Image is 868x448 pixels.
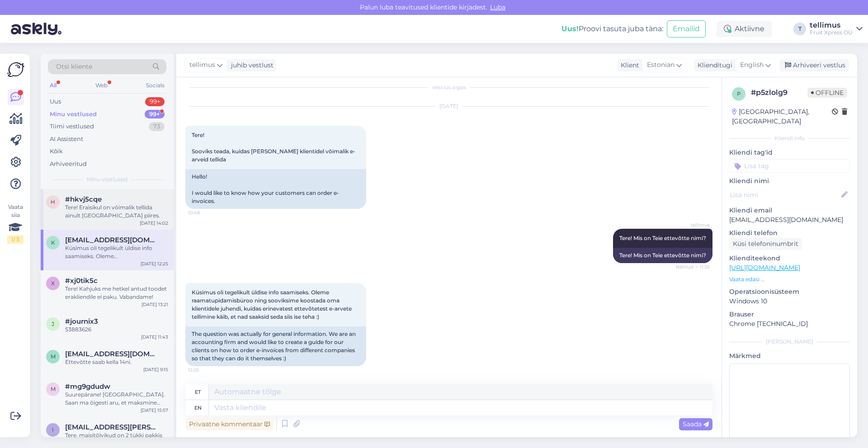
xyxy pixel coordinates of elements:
[65,423,159,431] span: inna.teider@gmail.com
[617,61,639,70] div: Klient
[140,220,168,226] div: [DATE] 14:02
[730,190,840,200] input: Lisa nimi
[185,83,712,91] div: Vestlus algas
[50,147,63,156] div: Kõik
[65,195,102,203] span: #hkvj5cqe
[51,280,55,287] span: x
[729,297,850,306] p: Windows 10
[729,254,850,263] p: Klienditeekond
[65,277,98,285] span: #xj0tik5c
[7,236,24,244] div: 1 / 3
[94,80,109,91] div: Web
[50,97,61,106] div: Uus
[561,24,579,33] b: Uus!
[729,319,850,329] p: Chrome [TECHNICAL_ID]
[487,3,508,11] span: Luba
[729,338,850,346] div: [PERSON_NAME]
[143,366,168,373] div: [DATE] 9:15
[50,122,94,131] div: Tiimi vestlused
[141,260,168,267] div: [DATE] 12:25
[729,176,850,186] p: Kliendi nimi
[51,239,55,246] span: k
[188,367,222,373] span: 12:25
[729,351,850,361] p: Märkmed
[141,334,168,340] div: [DATE] 11:43
[810,22,863,36] a: tellimusFruit Xpress OÜ
[717,21,772,37] div: Aktiivne
[141,407,168,414] div: [DATE] 15:57
[195,384,201,400] div: et
[56,62,92,71] span: Otsi kliente
[145,97,165,106] div: 99+
[51,198,55,205] span: h
[7,61,24,78] img: Askly Logo
[192,289,353,320] span: Küsimus oli tegelikult üldise info saamiseks. Oleme raamatupidamisbüroo ning sooviksime koostada ...
[65,325,168,334] div: 53883626
[810,29,853,36] div: Fruit Xpress OÜ
[729,134,850,142] div: Kliendi info
[676,222,710,228] span: tellimus
[188,209,222,216] span: 10:48
[65,285,168,301] div: Tere! Kahjuks me hetkel antud toodet erakliendile ei paku. Vabandame!
[194,400,202,415] div: en
[807,88,847,98] span: Offline
[779,59,849,71] div: Arhiveeri vestlus
[50,160,87,169] div: Arhiveeritud
[740,60,764,70] span: English
[729,148,850,157] p: Kliendi tag'id
[65,317,98,325] span: #journix3
[676,264,710,270] span: Nähtud ✓ 11:35
[65,244,168,260] div: Küsimus oli tegelikult üldise info saamiseks. Oleme raamatupidamisbüroo ning sooviksime koostada ...
[619,235,706,241] span: Tere! Mis on Teie ettevõtte nimi?
[694,61,732,70] div: Klienditugi
[52,426,54,433] span: i
[729,310,850,319] p: Brauser
[65,358,168,366] div: Ettevõtte saab kella 14ni.
[729,275,850,283] p: Vaata edasi ...
[50,135,83,144] div: AI Assistent
[729,215,850,225] p: [EMAIL_ADDRESS][DOMAIN_NAME]
[51,386,56,392] span: m
[729,287,850,297] p: Operatsioonisüsteem
[185,418,274,430] div: Privaatne kommentaar
[144,80,166,91] div: Socials
[561,24,663,34] div: Proovi tasuta juba täna:
[647,60,675,70] span: Estonian
[65,382,110,391] span: #mg9gdudw
[810,22,853,29] div: tellimus
[729,159,850,173] input: Lisa tag
[65,203,168,220] div: Tere! Eraisikul on võimalik tellida ainult [GEOGRAPHIC_DATA] piires.
[185,102,712,110] div: [DATE]
[729,228,850,238] p: Kliendi telefon
[149,122,165,131] div: 73
[7,203,24,244] div: Vaata siia
[192,132,355,163] span: Tere! Sooviks teada, kuidas [PERSON_NAME] klientidel võimalik e-arveid tellida
[48,80,58,91] div: All
[185,169,366,209] div: Hello! I would like to know how your customers can order e-invoices.
[50,110,97,119] div: Minu vestlused
[65,236,159,244] span: kerli@chk.ee
[737,90,741,97] span: p
[185,326,366,366] div: The question was actually for general information. We are an accounting firm and would like to cr...
[65,350,159,358] span: meelike.liiv@gmail.com
[793,23,806,35] div: T
[65,391,168,407] div: Suurepärane! [GEOGRAPHIC_DATA]. Saan ma õigesti aru, et maksmine toimub koheselt, kui tellimus si...
[65,431,168,439] div: Tere, maisitõlvikud on 2 tükki pakkis
[189,60,215,70] span: tellimus
[142,301,168,308] div: [DATE] 13:21
[613,248,712,263] div: Tere! Mis on Teie ettevõtte nimi?
[751,87,807,98] div: # p5zlolg9
[51,353,56,360] span: m
[729,238,802,250] div: Küsi telefoninumbrit
[145,110,165,119] div: 99+
[683,420,709,428] span: Saada
[52,321,54,327] span: j
[667,20,706,38] button: Emailid
[227,61,274,70] div: juhib vestlust
[729,206,850,215] p: Kliendi email
[87,175,127,184] span: Minu vestlused
[732,107,832,126] div: [GEOGRAPHIC_DATA], [GEOGRAPHIC_DATA]
[729,264,800,272] a: [URL][DOMAIN_NAME]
